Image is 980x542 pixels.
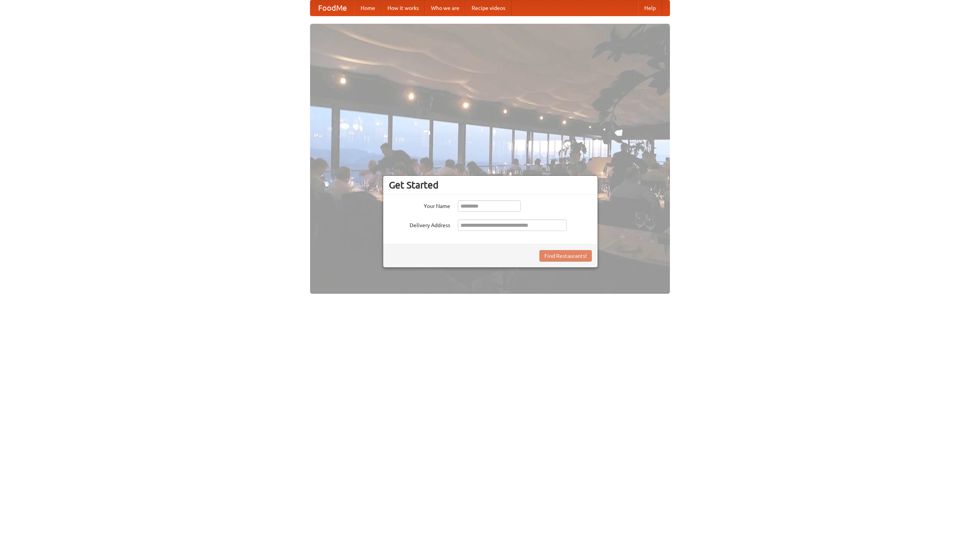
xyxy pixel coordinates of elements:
a: How it works [381,0,425,16]
button: Find Restaurants! [539,250,592,262]
a: Who we are [425,0,465,16]
a: Help [638,0,662,16]
h3: Get Started [389,179,592,191]
a: Home [354,0,381,16]
label: Delivery Address [389,219,450,229]
a: FoodMe [310,0,354,16]
label: Your Name [389,200,450,210]
a: Recipe videos [465,0,511,16]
